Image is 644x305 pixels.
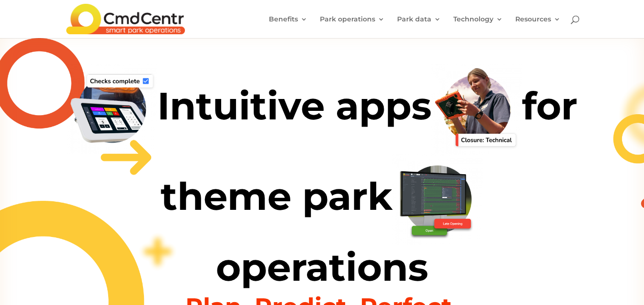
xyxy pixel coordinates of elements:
[66,4,185,34] img: CmdCentr
[515,16,561,38] a: Resources
[269,16,307,38] a: Benefits
[64,64,580,295] h1: Intuitive apps for theme park operations
[320,16,385,38] a: Park operations
[397,16,441,38] a: Park data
